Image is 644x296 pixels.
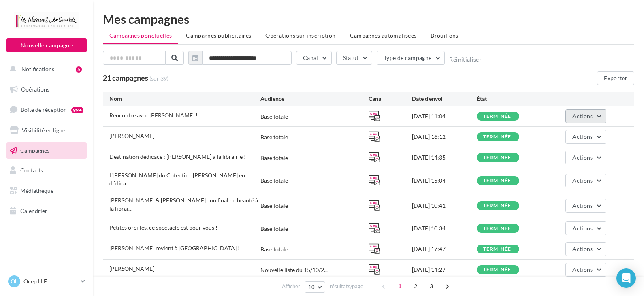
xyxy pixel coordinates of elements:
[5,202,88,219] a: Calendrier
[260,133,288,141] div: Base totale
[5,142,88,159] a: Campagnes
[20,187,53,194] span: Médiathèque
[412,245,477,253] div: [DATE] 17:47
[483,114,512,119] div: terminée
[425,280,438,293] span: 3
[76,66,82,73] div: 5
[5,182,88,199] a: Médiathèque
[483,134,512,140] div: terminée
[412,266,477,274] div: [DATE] 14:27
[6,38,87,52] button: Nouvelle campagne
[20,167,43,174] span: Contacts
[109,224,218,231] span: Petites oreilles, ce spectacle est pour vous !
[21,106,67,113] span: Boîte de réception
[5,81,88,98] a: Opérations
[409,280,422,293] span: 2
[377,51,445,65] button: Type de campagne
[412,153,477,162] div: [DATE] 14:35
[260,154,288,162] div: Base totale
[260,245,288,253] div: Base totale
[330,283,363,290] span: résultats/page
[260,177,288,185] div: Base totale
[572,113,593,119] span: Actions
[597,71,634,85] button: Exporter
[483,247,512,252] div: terminée
[186,32,251,39] span: Campagnes publicitaires
[11,277,18,285] span: OL
[616,268,636,288] div: Open Intercom Messenger
[296,51,332,65] button: Canal
[20,147,49,153] span: Campagnes
[21,86,49,93] span: Opérations
[572,154,593,161] span: Actions
[412,224,477,232] div: [DATE] 10:34
[109,132,154,139] span: Charlène Letenneur
[572,245,593,252] span: Actions
[109,265,154,272] span: Johann Le Berre
[5,61,85,78] button: Notifications 5
[260,95,369,103] div: Audience
[572,202,593,209] span: Actions
[20,207,47,214] span: Calendrier
[412,177,477,185] div: [DATE] 15:04
[308,284,315,290] span: 10
[336,51,372,65] button: Statut
[305,281,325,293] button: 10
[572,177,593,184] span: Actions
[260,113,288,121] div: Base totale
[260,202,288,210] div: Base totale
[260,266,328,274] span: Nouvelle liste du 15/10/2...
[5,122,88,139] a: Visibilité en ligne
[103,13,634,25] div: Mes campagnes
[369,95,412,103] div: Canal
[21,66,54,72] span: Notifications
[431,32,458,39] span: Brouillons
[260,225,288,233] div: Base totale
[109,245,240,251] span: Yves Rousseau revient à Coutances !
[565,151,606,164] button: Actions
[71,107,83,113] div: 99+
[412,112,477,120] div: [DATE] 11:04
[412,202,477,210] div: [DATE] 10:41
[565,263,606,277] button: Actions
[103,73,148,82] span: 21 campagnes
[6,274,87,289] a: OL Ocep LLE
[109,153,246,160] span: Destination dédicace : Ninon C. Maufé à la librairie !
[483,226,512,231] div: terminée
[350,32,417,39] span: Campagnes automatisées
[483,178,512,183] div: terminée
[149,75,168,83] span: (sur 39)
[23,277,77,285] p: Ocep LLE
[565,221,606,235] button: Actions
[5,101,88,118] a: Boîte de réception99+
[282,283,300,290] span: Afficher
[565,130,606,144] button: Actions
[22,127,65,134] span: Visibilité en ligne
[109,112,198,119] span: Rencontre avec Adèle Yon !
[572,133,593,140] span: Actions
[393,280,406,293] span: 1
[572,266,593,273] span: Actions
[572,225,593,232] span: Actions
[565,199,606,213] button: Actions
[412,133,477,141] div: [DATE] 16:12
[483,267,512,273] div: terminée
[483,155,512,160] div: terminée
[565,174,606,187] button: Actions
[565,242,606,256] button: Actions
[483,203,512,209] div: terminée
[565,109,606,123] button: Actions
[109,172,245,187] span: L'Agatha Christie du Cotentin : Nadine Mousselet en dédicace le 7 juin
[5,162,88,179] a: Contacts
[109,197,258,212] span: Airelle Besson & Lionel Suarez : un final en beauté à la librairie !
[265,32,335,39] span: Operations sur inscription
[449,56,482,63] button: Réinitialiser
[477,95,542,103] div: État
[109,95,260,103] div: Nom
[412,95,477,103] div: Date d'envoi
